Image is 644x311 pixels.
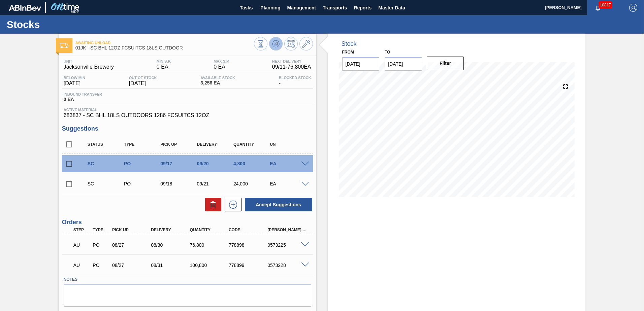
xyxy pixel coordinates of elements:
[241,197,313,212] div: Accept Suggestions
[64,108,311,112] span: Active Material
[214,64,229,70] span: 0 EA
[378,4,405,12] span: Master Data
[195,161,236,166] div: 09/20/2025
[159,161,199,166] div: 09/17/2025
[122,181,163,186] div: Purchase order
[202,198,221,211] div: Delete Suggestions
[287,4,316,12] span: Management
[149,228,193,232] div: Delivery
[157,59,171,63] span: MIN S.P.
[342,57,380,71] input: mm/dd/yyyy
[72,238,92,252] div: Awaiting Unload
[254,37,267,50] button: Stocks Overview
[62,125,313,132] h3: Suggestions
[284,37,298,50] button: Schedule Inventory
[200,80,235,85] span: 3,256 EA
[7,21,126,28] h1: Stocks
[599,1,612,9] span: 10817
[149,263,193,268] div: 08/31/2025
[239,4,254,12] span: Tasks
[73,242,90,248] p: AU
[299,37,313,50] button: Go to Master Data / General
[354,4,372,12] span: Reports
[64,59,114,63] span: Unit
[195,142,236,147] div: Delivery
[64,275,311,284] label: Notes
[232,142,272,147] div: Quantity
[75,41,254,45] span: Awaiting Unload
[122,161,163,166] div: Purchase order
[9,5,41,11] img: TNhmsLtSVTkK8tSr43FrP2fwEKptu5GPRR3wAAAABJRU5ErkJggg==
[266,242,309,248] div: 0573225
[149,242,193,248] div: 08/30/2025
[60,43,68,48] img: Ícone
[385,57,422,71] input: mm/dd/yyyy
[200,76,235,80] span: Available Stock
[227,228,270,232] div: Code
[260,4,280,12] span: Planning
[268,161,309,166] div: EA
[86,181,127,186] div: Suggestion Created
[629,4,637,12] img: Logout
[188,242,232,248] div: 76,800
[245,198,312,211] button: Accept Suggestions
[277,76,313,87] div: -
[86,142,127,147] div: Status
[129,80,157,87] span: [DATE]
[268,181,309,186] div: EA
[91,228,111,232] div: Type
[64,76,85,80] span: Below Min
[195,181,236,186] div: 09/21/2025
[188,228,232,232] div: Quantity
[232,161,272,166] div: 4,800
[75,45,254,50] span: 01JK - SC BHL 12OZ FCSUITCS 18LS OUTDOOR
[64,92,102,96] span: Inbound Transfer
[232,181,272,186] div: 24,000
[110,263,154,268] div: 08/27/2025
[62,219,313,226] h3: Orders
[427,57,464,70] button: Filter
[587,3,609,12] button: Notifications
[269,37,283,50] button: Update Chart
[159,142,199,147] div: Pick up
[342,50,354,55] label: From
[266,263,309,268] div: 0573228
[122,142,163,147] div: Type
[266,228,309,232] div: [PERSON_NAME]. ID
[110,242,154,248] div: 08/27/2025
[385,50,390,55] label: to
[91,263,111,268] div: Purchase order
[188,263,232,268] div: 100,800
[227,242,270,248] div: 778898
[221,198,241,211] div: New suggestion
[279,76,311,80] span: Blocked Stock
[72,258,92,273] div: Awaiting Unload
[342,40,357,47] div: Stock
[159,181,199,186] div: 09/18/2025
[64,80,85,87] span: [DATE]
[157,64,171,70] span: 0 EA
[73,263,90,268] p: AU
[268,142,309,147] div: UN
[129,76,157,80] span: Out Of Stock
[110,228,154,232] div: Pick up
[272,59,311,63] span: Next Delivery
[64,64,114,70] span: Jacksonville Brewery
[64,112,311,118] span: 683837 - SC BHL 18LS OUTDOORS 1286 FCSUITCS 12OZ
[91,242,111,248] div: Purchase order
[214,59,229,63] span: MAX S.P.
[227,263,270,268] div: 778899
[64,97,102,102] span: 0 EA
[72,228,92,232] div: Step
[272,64,311,70] span: 09/11 - 76,800 EA
[323,4,347,12] span: Transports
[86,161,127,166] div: Suggestion Created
